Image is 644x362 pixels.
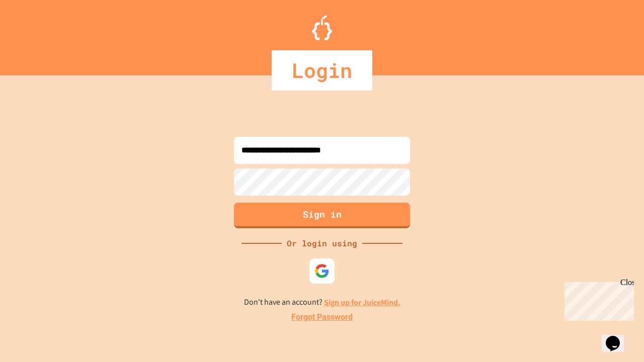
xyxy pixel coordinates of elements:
a: Sign up for JuiceMind. [324,297,400,308]
a: Forgot Password [291,311,353,323]
div: Login [272,50,372,90]
img: google-icon.svg [314,263,330,279]
div: Chat with us now!Close [4,4,69,64]
iframe: chat widget [602,322,634,352]
p: Don't have an account? [244,296,400,309]
iframe: chat widget [560,278,634,321]
img: Logo.svg [312,15,332,40]
button: Sign in [234,203,410,228]
div: Or login using [282,237,362,249]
